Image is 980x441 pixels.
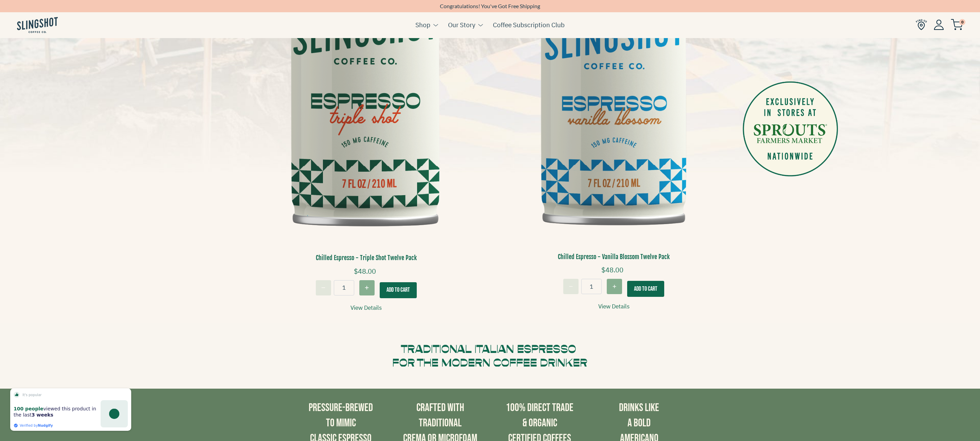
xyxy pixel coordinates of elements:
[380,282,417,298] button: Add To Cart
[598,302,630,311] a: View Details
[359,280,375,295] button: Increase quantity for Chilled Espresso - Triple Shot Twelve Pack
[393,345,587,367] img: traditional.svg__PID:2464ae41-3047-4ba2-9c93-a7620afc7e26
[627,281,664,297] button: Add To Cart
[951,21,963,29] a: 0
[247,266,485,280] div: $48.00
[951,19,963,30] img: cart
[493,20,565,30] a: Coffee Subscription Club
[607,279,622,294] button: Increase quantity for Chilled Espresso - Vanilla Blossom Twelve Pack
[934,19,944,30] img: Account
[959,19,965,25] span: 0
[247,254,485,262] h3: Chilled Espresso - Triple Shot Twelve Pack
[448,20,475,30] a: Our Story
[495,265,733,279] div: $48.00
[495,253,733,261] h3: Chilled Espresso - Vanilla Blossom Twelve Pack
[743,81,838,176] img: sprouts.png__PID:88e3b6b0-1573-45e7-85ce-9606921f4b90
[415,20,430,30] a: Shop
[350,303,382,312] a: View Details
[581,279,602,294] input: quantity
[916,19,927,30] img: Find Us
[334,280,354,295] input: quantity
